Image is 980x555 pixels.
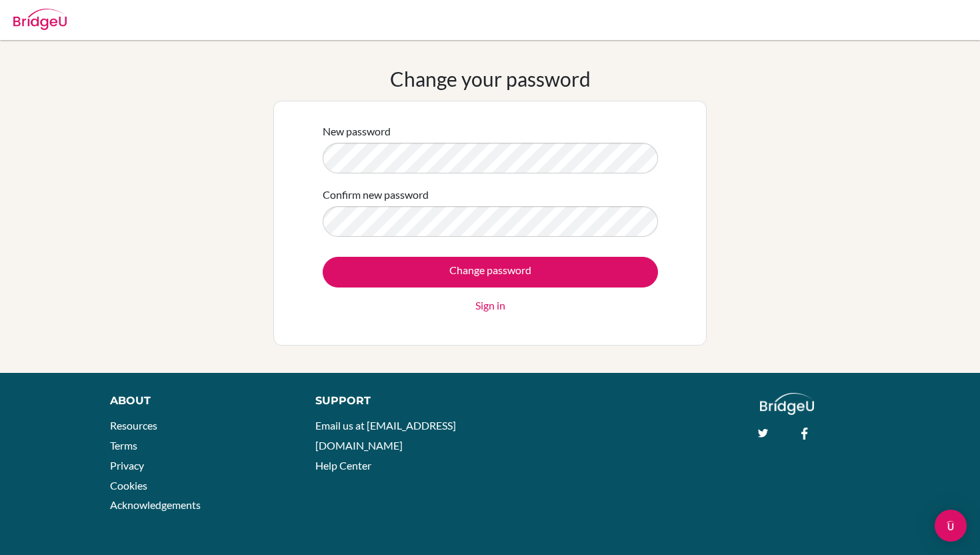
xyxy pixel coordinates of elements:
div: About [110,393,285,409]
a: Sign in [475,298,505,314]
label: New password [323,123,391,139]
a: Resources [110,419,157,432]
a: Terms [110,439,137,452]
a: Help Center [315,459,371,472]
input: Change password [323,257,658,288]
img: Bridge-U [13,9,67,30]
div: Open Intercom Messenger [935,510,967,542]
a: Acknowledgements [110,498,201,511]
img: logo_white@2x-f4f0deed5e89b7ecb1c2cc34c3e3d731f90f0f143d5ea2071677605dd97b5244.png [760,393,814,415]
h1: Change your password [390,67,591,91]
a: Privacy [110,459,144,472]
label: Confirm new password [323,187,429,203]
a: Cookies [110,479,147,492]
a: Email us at [EMAIL_ADDRESS][DOMAIN_NAME] [315,419,456,452]
div: Support [315,393,477,409]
